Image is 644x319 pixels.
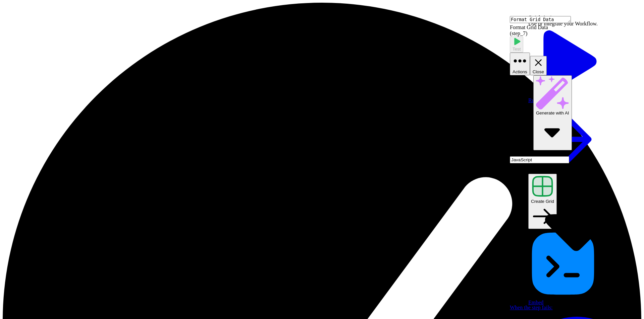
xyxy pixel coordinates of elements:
[510,150,545,156] label: Select Language
[536,110,569,115] span: Generate with AI
[510,156,569,163] input: JavaScript
[513,47,521,52] span: Test
[510,36,523,53] button: Test
[510,30,527,36] span: ( step_7 )
[533,69,544,74] span: Close
[513,69,527,74] span: Actions
[530,56,547,75] button: Close
[528,15,598,21] div: Quick Actions
[510,24,644,30] div: Format Grid Data
[510,16,571,23] textarea: Format Grid Data
[533,75,572,150] button: Generate with AI
[510,299,529,304] label: Function
[510,53,530,75] button: Actions
[510,75,644,150] div: Write code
